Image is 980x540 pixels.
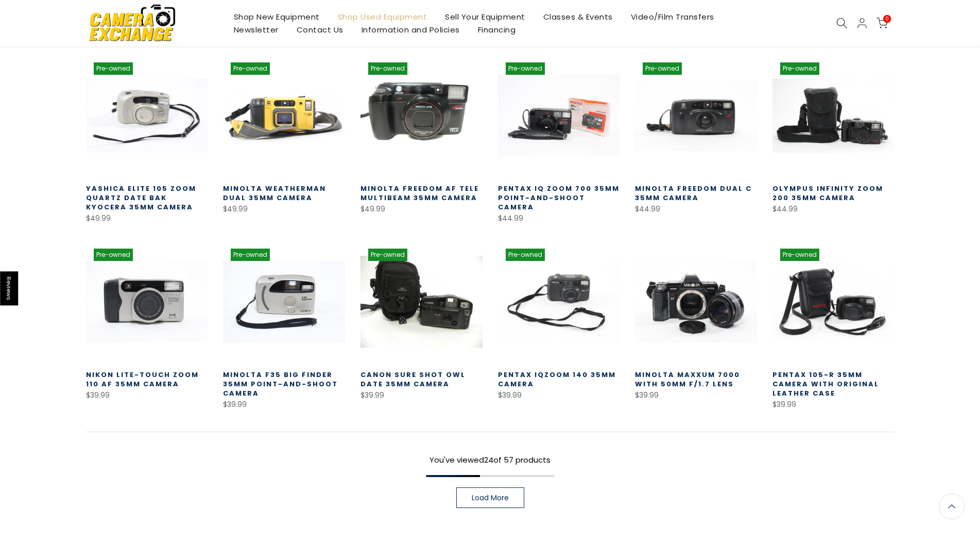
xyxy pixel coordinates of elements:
div: $49.99 [360,203,483,216]
div: $39.99 [360,389,483,402]
a: Yashica Elite 105 Zoom Quartz Date Bak Kyocera 35mm Camera [86,184,196,212]
a: Minolta Weatherman Dual 35mm Camera [223,184,326,203]
div: $44.99 [635,203,757,216]
a: Canon Sure Shot Owl Date 35mm Camera [360,370,466,389]
a: Minolta Freedom Dual C 35mm Camera [635,184,752,203]
a: Shop Used Equipment [329,10,436,23]
a: Shop New Equipment [225,10,329,23]
span: You've viewed of 57 products [429,454,551,465]
div: $39.99 [86,389,208,402]
span: Load More [472,494,509,501]
div: $39.99 [635,389,757,402]
a: 0 [876,18,888,29]
a: Sell Your Equipment [436,10,535,23]
a: Information and Policies [352,23,469,36]
div: $39.99 [772,398,895,411]
div: $39.99 [498,389,620,402]
a: Classes & Events [534,10,622,23]
a: Minolta Freedom AF Tele Multibeam 35mm camera [360,184,479,203]
a: Pentax IQ Zoom 700 35mm Point-and-Shoot Camera [498,184,620,212]
span: 24 [484,454,493,465]
a: Contact Us [287,23,352,36]
a: Newsletter [225,23,287,36]
a: Minolta F35 Big Finder 35mm Point-and-Shoot Camera [223,370,338,398]
div: $49.99 [86,212,208,225]
div: $44.99 [772,203,895,216]
div: $39.99 [223,398,345,411]
a: Back to the top [939,494,965,519]
div: $44.99 [498,212,620,225]
a: Video/Film Transfers [622,10,723,23]
a: Pentax IQZoom 140 35mm Camera [498,370,616,389]
a: Nikon Lite-Touch Zoom 110 AF 35mm Camera [86,370,199,389]
a: Load More [456,487,524,508]
span: 0 [883,15,891,23]
a: Olympus Infinity Zoom 200 35mm Camera [772,184,883,203]
div: $49.99 [223,203,345,216]
a: Financing [469,23,525,36]
a: Pentax 105-R 35mm Camera with Original Leather Case [772,370,879,398]
a: Minolta Maxxum 7000 with 50mm f/1.7 Lens [635,370,740,389]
